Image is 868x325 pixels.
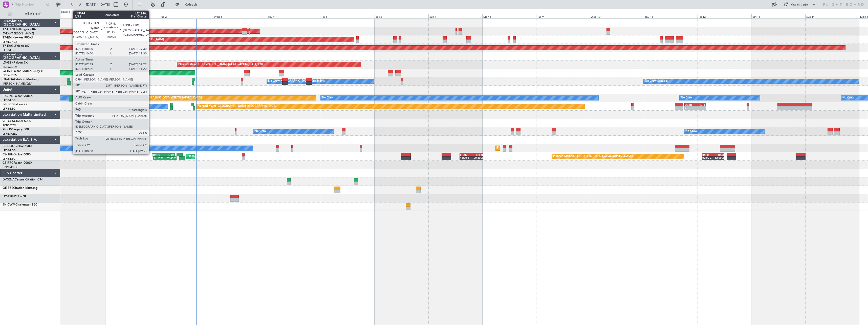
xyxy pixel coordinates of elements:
a: FCBB/BZV [3,124,16,127]
div: Planned Maint [GEOGRAPHIC_DATA] ([GEOGRAPHIC_DATA]) [122,94,202,102]
a: LFPB/LBG [3,107,16,111]
div: Planned Maint Nice ([GEOGRAPHIC_DATA]) [138,128,194,135]
a: T7-EAGLFalcon 8X [3,45,29,48]
span: 9H-YAA [3,120,14,123]
div: Wed 3 [213,14,267,18]
div: Mon 8 [482,14,536,18]
div: Thu 4 [267,14,321,18]
a: 9H-CWMChallenger 850 [3,203,37,206]
div: Planned Maint [GEOGRAPHIC_DATA] ([GEOGRAPHIC_DATA]) [497,144,577,152]
a: LX-GBHFalcon 7X [3,61,28,64]
div: 02:00 Z [702,156,713,159]
a: LFPB/LBG [3,149,16,152]
a: CS-JHHGlobal 6000 [3,153,31,156]
div: No Crew [842,94,854,102]
div: 21:20 Z [154,157,165,160]
div: UGTB [685,103,695,106]
span: CS-JHH [3,153,13,156]
button: Refresh [173,1,203,9]
div: No Crew [685,128,697,135]
a: EVRA/[PERSON_NAME] [3,32,34,35]
div: KRNO [152,153,163,156]
span: CS-DOU [3,145,14,148]
a: LFMN/NCE [3,40,17,44]
a: CS-RRCFalcon 900LX [3,161,32,165]
span: LX-INB [3,70,12,73]
a: LX-INBFalcon 900EX EASy II [3,70,42,73]
a: LFMD/CEQ [3,132,17,136]
div: Planned Maint [GEOGRAPHIC_DATA] ([GEOGRAPHIC_DATA] Intl) [178,61,263,68]
div: No Crew [GEOGRAPHIC_DATA] (Dublin Intl) [268,77,325,85]
span: OY-CBK [3,195,14,198]
a: F-GPNJFalcon 900EX [3,95,33,98]
div: [DATE] [106,10,115,14]
a: F-HECDFalcon 7X [3,103,28,106]
a: D-CKNACessna Citation CJ4 [3,178,43,181]
a: LX-AOACitation Mustang [3,78,39,81]
a: LFPB/LBG [3,48,16,52]
span: T7-EAGL [3,45,15,48]
div: EHAM [460,153,471,156]
div: No Crew [89,103,100,110]
div: Fri 12 [698,14,751,18]
div: - [695,107,705,110]
a: 9H-LPZLegacy 500 [3,128,29,131]
div: Planned Maint [GEOGRAPHIC_DATA] ([GEOGRAPHIC_DATA]) [198,103,277,110]
a: OY-CBKPC12/NG [3,195,27,198]
div: Quick Links [791,3,808,8]
div: Planned Maint [GEOGRAPHIC_DATA] ([GEOGRAPHIC_DATA]) [553,153,633,160]
a: OE-FZECitation Mustang [3,187,38,190]
div: Wed 10 [590,14,644,18]
div: 07:45 Z [165,157,176,160]
a: DNMM/LOS [3,165,18,169]
div: Sat 13 [751,14,805,18]
a: T7-DYNChallenger 604 [3,28,36,31]
span: CS-RRC [3,161,13,165]
div: No Crew [681,94,692,102]
div: - [685,107,695,110]
div: Mon 1 [105,14,159,18]
div: KSFO [702,153,713,156]
a: LFPB/LBG [3,157,16,161]
div: No Crew Sabadell [645,77,668,85]
div: Sat 6 [375,14,428,18]
span: LX-GBH [3,61,14,64]
a: EDLW/DTM [3,65,17,69]
button: All Aircraft [6,10,55,18]
span: LX-AOA [3,78,14,81]
div: LPCS [163,153,175,156]
div: No Crew [255,128,266,135]
div: Sun 14 [805,14,859,18]
div: Thu 11 [644,14,698,18]
div: 14:00 Z [460,156,471,159]
span: All Aircraft [13,12,53,16]
span: OE-FZE [3,187,13,190]
div: 12:00 Z [713,156,724,159]
span: [DATE] - [DATE] [86,2,110,7]
div: EHAM [713,153,724,156]
button: Quick Links [781,1,818,9]
a: CS-DOUGlobal 6500 [3,145,32,148]
div: KSFO [471,153,483,156]
a: LFPB/LBG [3,98,16,102]
span: 9H-CWM [3,203,15,206]
a: [PERSON_NAME]/QSA [3,82,32,86]
div: Planned Maint [GEOGRAPHIC_DATA] [116,36,164,43]
div: Tue 9 [536,14,590,18]
div: [DATE] [61,10,70,14]
a: EDLW/DTM [3,73,17,77]
span: D-CKNA [3,178,15,181]
div: Tue 2 [159,14,213,18]
span: Refresh [180,3,202,6]
span: T7-DYN [3,28,14,31]
div: Sun 31 [51,14,105,18]
a: 9H-YAAGlobal 5000 [3,120,31,123]
div: Sun 7 [428,14,482,18]
div: No Crew [322,94,334,102]
span: 9H-LPZ [3,128,13,131]
div: 00:30 Z [471,156,483,159]
div: Fri 5 [321,14,375,18]
input: Trip Number [15,1,45,8]
a: T7-EMIHawker 900XP [3,36,33,39]
div: RJTT [695,103,705,106]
